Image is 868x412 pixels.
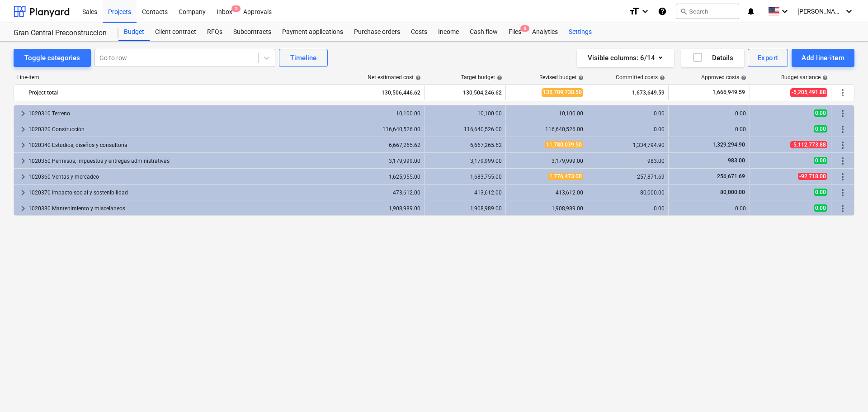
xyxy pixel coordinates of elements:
span: keyboard_arrow_right [18,203,28,214]
span: More actions [837,171,848,182]
div: 0.00 [672,126,746,133]
span: More actions [837,108,848,119]
span: keyboard_arrow_right [18,171,28,182]
div: 0.00 [591,110,665,117]
div: 0.00 [672,110,746,117]
a: Analytics [527,23,563,41]
div: 473,612.00 [347,189,420,196]
button: Add line-item [792,49,854,67]
button: Timeline [279,49,328,67]
div: Line-item [14,74,344,81]
span: 983.00 [727,157,746,164]
div: 1,908,989.00 [347,205,420,212]
div: 983.00 [591,158,665,164]
div: Toggle categories [24,52,80,64]
div: 116,640,526.00 [509,126,583,133]
div: Add line-item [802,52,844,64]
span: 0.00 [814,109,827,117]
div: 1020370 Impacto social y sostenibilidad [28,185,339,200]
span: 8 [520,25,529,32]
span: More actions [837,156,848,166]
div: 413,612.00 [509,189,583,196]
div: Net estimated cost [368,74,421,81]
div: 257,871.69 [591,174,665,180]
div: Project total [28,85,339,100]
i: keyboard_arrow_down [844,6,854,17]
span: More actions [837,87,848,98]
span: keyboard_arrow_right [18,140,28,151]
iframe: Chat Widget [823,369,868,412]
div: 1020350 Permisos, impuestos y entregas administrativas [28,154,339,168]
a: Payment applications [277,23,349,41]
button: Search [676,4,739,19]
span: More actions [837,124,848,135]
a: Purchase orders [349,23,406,41]
span: -5,205,491.88 [790,88,827,97]
div: Export [758,52,778,64]
div: 6,667,265.62 [428,142,502,148]
div: Cash flow [464,23,503,41]
span: 0.00 [814,189,827,196]
span: 11,780,039.50 [545,141,583,148]
span: help [576,75,584,81]
div: 3,179,999.00 [428,158,502,164]
i: format_size [629,6,640,17]
span: [PERSON_NAME] [797,8,843,15]
span: More actions [837,203,848,214]
div: 1020380 Mantenimiento y misceláneos [28,201,339,216]
span: 135,709,738.50 [542,88,583,97]
div: 1020340 Estudios, diseños y consultoría [28,138,339,152]
div: 10,100.00 [347,110,420,117]
span: 1,666,949.59 [712,89,746,96]
span: help [658,75,665,81]
div: Budget variance [781,74,828,81]
span: help [821,75,828,81]
div: 1,683,755.00 [428,174,502,180]
div: 1,673,649.59 [591,85,665,100]
div: Revised budget [539,74,584,81]
div: Approved costs [701,74,746,81]
div: 1,908,989.00 [509,205,583,212]
i: notifications [746,6,755,17]
div: Gran Central Preconstruccion [14,28,108,38]
div: RFQs [202,23,228,41]
button: Export [748,49,788,67]
div: 1020360 Ventas y mercadeo [28,170,339,184]
div: Timeline [290,52,316,64]
span: 80,000.00 [719,189,746,195]
i: Knowledge base [658,6,667,17]
i: keyboard_arrow_down [640,6,651,17]
div: 1,908,989.00 [428,205,502,212]
div: 130,506,446.62 [347,85,420,100]
span: 0.00 [814,125,827,133]
div: 80,000.00 [591,189,665,196]
a: Budget [118,23,150,41]
div: 10,100.00 [509,110,583,117]
div: 3,179,999.00 [347,158,420,164]
span: 1,329,294.90 [712,142,746,148]
div: 1020320 Construcción [28,122,339,137]
span: -5,112,773.88 [790,141,827,148]
div: 116,640,526.00 [347,126,420,133]
div: Visible columns : 6/14 [588,52,663,64]
span: More actions [837,187,848,198]
a: Costs [406,23,433,41]
div: 0.00 [591,205,665,212]
a: Files8 [503,23,527,41]
span: search [680,8,687,15]
a: Income [433,23,464,41]
a: Subcontracts [228,23,277,41]
a: Client contract [150,23,202,41]
div: Target budget [461,74,502,81]
div: Settings [563,23,597,41]
div: Details [692,52,733,64]
span: -92,718.00 [798,173,827,180]
span: 256,671.69 [716,173,746,180]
